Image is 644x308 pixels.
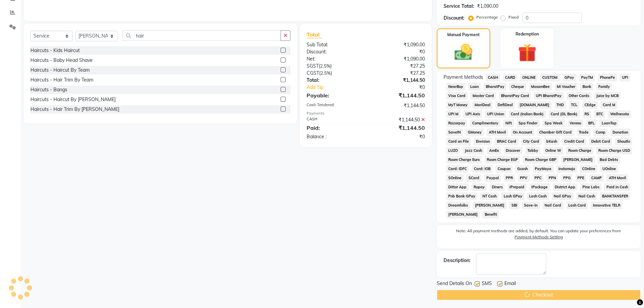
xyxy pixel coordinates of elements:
[307,63,319,69] span: SGST
[463,110,482,118] span: UPI Axis
[562,138,587,145] span: Credit Card
[589,138,612,145] span: Debit Card
[543,119,565,127] span: Spa Week
[447,32,480,38] label: Manual Payment
[504,280,516,288] span: Email
[483,83,506,91] span: BharatPay
[577,128,591,136] span: Trade
[366,77,430,84] div: ₹1,144.50
[482,211,499,218] span: Benefit
[554,101,566,109] span: THD
[512,41,542,64] img: _gift.svg
[486,128,508,136] span: ATH Movil
[534,92,564,100] span: UPI BharatPay
[466,174,481,182] span: SCard
[302,91,366,99] div: Payable:
[579,74,595,81] span: PayTM
[495,165,512,173] span: Coupon
[537,128,574,136] span: Chamber Gift Card
[302,102,366,109] div: Cash Tendered:
[543,202,564,209] span: Nail Card
[568,119,583,127] span: Venmo
[600,101,617,109] span: Card M
[444,228,634,243] label: Note: All payment methods are added, by default. You can update your preferences from
[487,147,501,155] span: AmEx
[522,202,540,209] span: Save-In
[30,67,90,74] div: Haircuts - Haircut By Team
[511,128,534,136] span: On Account
[444,15,464,22] div: Discount:
[580,165,597,173] span: COnline
[302,55,366,63] div: Net:
[527,192,549,200] span: Lash Cash
[320,70,331,76] span: 2.5%
[509,202,519,209] span: SBI
[30,57,93,64] div: Haircuts - Baby Head Shave
[566,202,588,209] span: Lash Card
[508,14,519,20] label: Fixed
[580,83,593,91] span: Bank
[606,174,628,182] span: ATH Movil
[600,192,630,200] span: BANKTANSFER
[523,156,558,164] span: Room Charge GBP
[503,74,517,81] span: CARD
[302,63,366,70] div: ( )
[509,110,546,118] span: Card (Indian Bank)
[472,165,493,173] span: Card: IOB
[598,156,620,164] span: Bad Debts
[561,156,595,164] span: [PERSON_NAME]
[446,119,468,127] span: Razorpay
[476,14,498,20] label: Percentage
[563,74,576,81] span: GPay
[446,165,469,173] span: Card: IDFC
[366,102,430,109] div: ₹1,144.50
[485,110,506,118] span: UPI Union
[604,183,630,191] span: Paid in Cash
[446,156,482,164] span: Room Charge Euro
[516,31,539,37] label: Redemption
[569,101,580,109] span: TCL
[525,147,541,155] span: Tabby
[600,165,618,173] span: UOnline
[576,192,597,200] span: Nail Cash
[446,128,463,136] span: SaveIN
[366,133,430,140] div: ₹0
[123,30,281,41] input: Search or Scan
[366,63,430,70] div: ₹27.25
[366,55,430,63] div: ₹1,090.00
[302,133,366,140] div: Balance :
[507,183,527,191] span: iPrepaid
[553,183,578,191] span: District App
[366,91,430,99] div: ₹1,144.50
[446,183,469,191] span: Dittor App
[446,202,470,209] span: Dreamfolks
[302,77,366,84] div: Total:
[480,192,499,200] span: NT Cash
[446,83,466,91] span: NearBuy
[473,202,506,209] span: [PERSON_NAME]
[366,48,430,55] div: ₹0
[307,31,322,38] span: Total
[495,138,518,145] span: BRAC Card
[320,63,330,69] span: 2.5%
[589,174,604,182] span: CAMP
[446,174,464,182] span: SOnline
[471,183,487,191] span: Rupay
[449,42,478,63] img: _cash.svg
[366,70,430,77] div: ₹27.25
[499,92,531,100] span: BharatPay Card
[470,119,500,127] span: Complimentary
[446,101,470,109] span: MyT Money
[544,138,559,145] span: bKash
[484,156,520,164] span: Room Charge EGP
[302,70,366,77] div: ( )
[593,128,607,136] span: Comp
[552,192,574,200] span: Nail GPay
[596,83,612,91] span: Family
[307,111,425,116] div: Payments
[533,165,554,173] span: PayMaya
[615,138,632,145] span: Shoutlo
[444,74,483,81] span: Payment Methods
[599,119,619,127] span: LoanTap
[302,124,366,132] div: Paid:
